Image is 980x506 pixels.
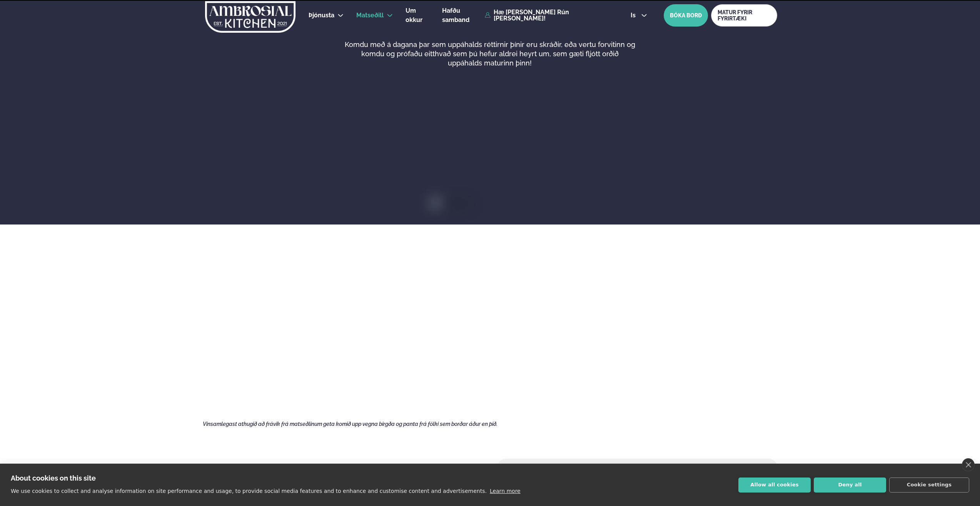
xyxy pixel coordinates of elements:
[814,478,886,493] button: Deny all
[962,458,975,471] a: close
[356,11,384,20] a: Matseðill
[631,12,638,18] span: is
[406,7,422,23] span: Um okkur
[442,7,469,23] span: Hafðu samband
[442,6,481,25] a: Hafðu samband
[11,488,487,494] p: We use cookies to collect and analyse information on site performance and usage, to provide socia...
[490,488,521,494] a: Learn more
[204,1,296,33] img: logo
[624,12,653,18] button: is
[203,421,498,427] span: Vinsamlegast athugið að frávik frá matseðlinum geta komið upp vegna birgða og panta frá fólki sem...
[406,6,429,25] a: Um okkur
[889,478,969,493] button: Cookie settings
[356,12,384,19] span: Matseðill
[711,4,777,27] a: MATUR FYRIR FYRIRTÆKI
[11,474,96,482] strong: About cookies on this site
[309,12,334,19] span: Þjónusta
[309,11,334,20] a: Þjónusta
[664,4,708,27] button: BÓKA BORÐ
[344,40,635,68] p: Komdu með á dagana þar sem uppáhalds réttirnir þínir eru skráðir, eða vertu forvitinn og komdu og...
[485,9,613,22] a: Hæ [PERSON_NAME] Rún [PERSON_NAME]!
[738,478,811,493] button: Allow all cookies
